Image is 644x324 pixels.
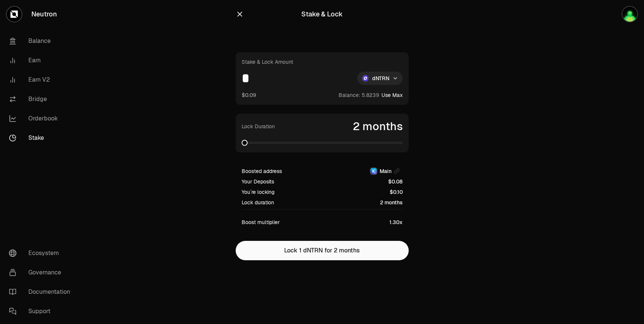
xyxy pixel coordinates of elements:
a: Governance [3,263,81,282]
span: $0.10 [390,188,403,196]
a: Stake [3,128,81,148]
a: Bridge [3,89,81,109]
img: dNTRN Logo [362,75,368,81]
a: Documentation [3,282,81,302]
button: $0.09 [242,91,256,99]
button: KeplrMain [367,167,403,175]
a: Ecosystem [3,243,81,263]
span: Lock duration [242,199,274,206]
button: Lock 1 dNTRN for 2 months [236,241,409,260]
span: 2 months [380,199,403,206]
span: 2 months [353,120,403,133]
div: Stake & Lock [301,9,343,19]
span: Your Deposits [242,178,274,185]
span: Main [380,167,392,175]
span: Boost multiplier [242,218,280,226]
span: Boosted address [242,167,282,175]
span: You`re locking [242,188,274,196]
a: Support [3,302,81,321]
a: Orderbook [3,109,81,128]
img: Main [622,7,637,22]
label: Lock Duration [242,123,275,130]
a: Earn V2 [3,70,81,89]
span: Balance: [339,91,360,99]
span: $0.08 [388,178,403,185]
div: dNTRN [357,72,403,85]
a: Earn [3,51,81,70]
img: Keplr [371,168,377,174]
button: Use Max [381,91,403,99]
span: 1.30x [389,218,403,226]
div: Stake & Lock Amount [242,58,293,66]
a: Balance [3,31,81,51]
